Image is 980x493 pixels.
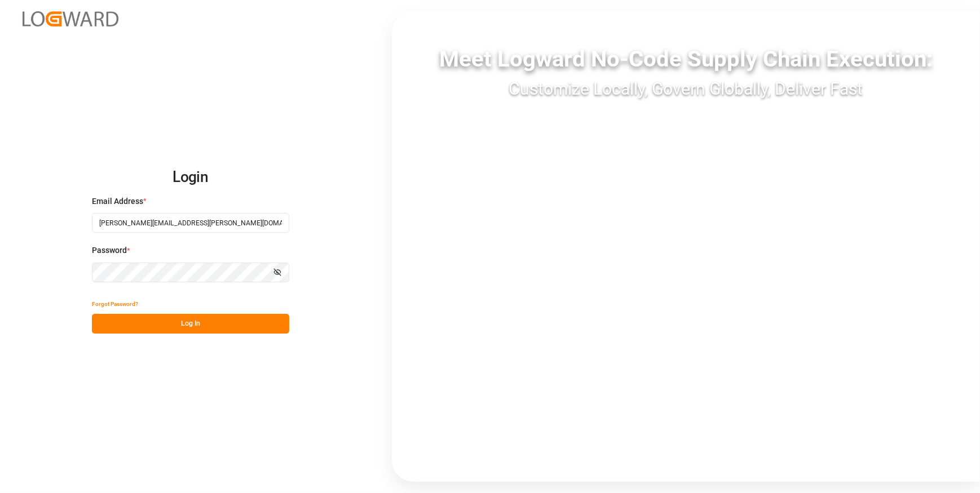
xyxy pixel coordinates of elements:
[392,76,980,101] div: Customize Locally, Govern Globally, Deliver Fast
[92,196,143,207] span: Email Address
[92,159,289,196] h2: Login
[392,42,980,76] div: Meet Logward No-Code Supply Chain Execution:
[92,245,127,256] span: Password
[92,213,289,233] input: Enter your email
[92,314,289,334] button: Log In
[92,294,138,314] button: Forgot Password?
[23,11,118,26] img: Logward_new_orange.png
